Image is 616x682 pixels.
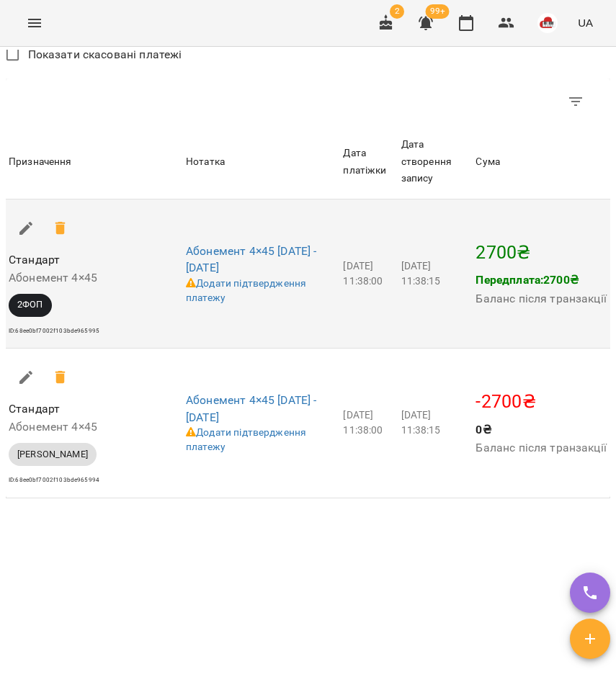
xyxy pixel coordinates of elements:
[476,438,606,458] h6: Баланс після транзакції
[578,15,593,30] span: UA
[186,153,337,171] span: Нотатка
[343,260,383,287] span: [DATE] 11:38:00
[9,400,180,418] p: Стандарт
[572,9,599,36] button: UA
[476,153,607,171] span: Сума
[17,6,52,40] button: Menu
[9,268,180,288] h6: Абонемент 4×45
[401,136,470,187] div: Дата створення запису
[9,298,52,311] span: 2ФОП
[401,260,441,287] span: [DATE] 11:38:15
[558,84,593,119] button: Фільтр
[476,388,607,416] p: -2700 ₴
[401,136,470,187] div: Sort
[401,409,441,436] span: [DATE] 11:38:15
[186,153,225,171] div: Sort
[390,4,404,19] span: 2
[186,426,306,452] a: Додати підтвердження платежу
[9,448,97,461] span: [PERSON_NAME]
[537,13,558,33] img: 42377b0de29e0fb1f7aad4b12e1980f7.jpeg
[9,153,180,171] span: Призначення
[476,239,607,266] p: 2700 ₴
[186,277,306,303] a: Додати підтвердження платежу
[186,244,316,275] a: Абонемент 4×45 [DATE] - [DATE]
[343,145,395,179] div: Дата платіжки
[9,328,99,334] span: ID: 68ee0bf7002f103bde965995
[476,153,500,171] div: Sort
[6,78,610,125] div: Table Toolbar
[9,251,180,269] p: Стандарт
[9,477,99,483] span: ID: 68ee0bf7002f103bde965994
[343,145,395,179] div: Sort
[476,272,606,289] p: Передплата: 2700 ₴
[9,153,72,171] div: Sort
[476,421,606,439] p: 0 ₴
[43,360,78,395] span: -2700₴ Скасувати транзакцію?
[186,393,316,424] a: Абонемент 4×45 [DATE] - [DATE]
[28,46,182,63] span: Показати скасовані платежі
[476,153,500,171] div: Сума
[186,153,225,171] div: Нотатка
[9,153,72,171] div: Призначення
[426,4,450,19] span: 99+
[476,289,606,309] h6: Баланс після транзакції
[9,417,180,437] h6: Абонемент 4×45
[343,409,383,436] span: [DATE] 11:38:00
